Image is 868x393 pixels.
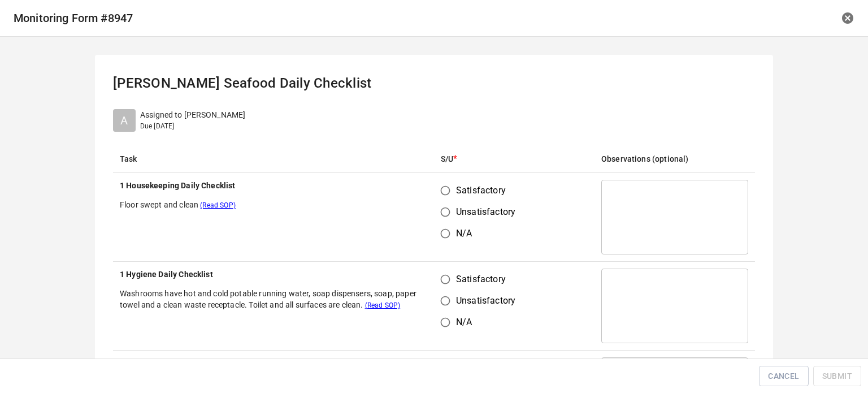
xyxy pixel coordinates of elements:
[456,227,472,240] span: N/A
[456,205,515,219] span: Unsatisfactory
[120,199,427,210] p: Floor swept and clean
[456,184,506,197] span: Satisfactory
[113,73,755,93] p: [PERSON_NAME] Seafood Daily Checklist
[456,316,472,329] span: N/A
[113,109,136,132] div: A
[14,9,574,27] h6: Monitoring Form # 8947
[456,273,506,286] span: Satisfactory
[441,180,524,244] div: s/u
[120,181,236,190] b: 1 Housekeeping Daily Checklist
[200,201,236,209] span: (Read SOP)
[441,269,524,333] div: s/u
[768,369,799,383] span: Cancel
[140,121,245,131] p: Due [DATE]
[594,145,755,173] th: Observations (optional)
[456,294,515,308] span: Unsatisfactory
[120,270,213,279] b: 1 Hygiene Daily Checklist
[140,109,245,121] p: Assigned to [PERSON_NAME]
[120,288,427,310] p: Washrooms have hot and cold potable running water, soap dispensers, soap, paper towel and a clean...
[759,366,808,387] button: Cancel
[113,145,434,173] th: Task
[365,301,401,309] span: (Read SOP)
[434,145,594,173] th: S/U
